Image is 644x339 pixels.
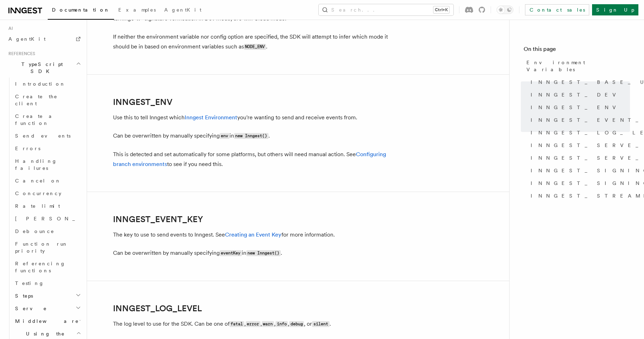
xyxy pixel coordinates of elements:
a: Contact sales [525,4,589,15]
code: NODE_ENV [244,44,266,50]
button: Steps [12,290,82,302]
span: Handling failures [15,158,57,171]
button: TypeScript SDK [6,58,82,78]
a: Handling failures [12,155,82,174]
a: Concurrency [12,187,82,200]
a: Referencing functions [12,257,82,277]
span: AgentKit [8,36,46,42]
strong: off [131,15,145,22]
span: INNGEST_DEV [531,91,620,98]
code: warn [262,321,274,327]
span: Environment Variables [526,59,630,73]
a: [PERSON_NAME] [12,212,82,225]
a: Rate limit [12,200,82,212]
span: Introduction [15,81,66,87]
code: silent [312,321,329,327]
span: Function run priority [15,241,68,254]
span: Testing [15,280,44,286]
code: error [246,321,260,327]
code: new Inngest() [246,250,281,256]
span: Create the client [15,94,58,106]
a: Environment Variables [524,56,630,76]
h4: On this page [524,45,630,56]
code: env [220,133,230,139]
p: Can be overwritten by manually specifying in . [113,248,394,258]
button: Middleware [12,315,82,327]
a: Sign Up [592,4,638,15]
span: Referencing functions [15,261,66,273]
span: TypeScript SDK [6,61,76,75]
a: INNGEST_STREAMING [528,190,630,202]
code: info [275,321,288,327]
a: Create the client [12,90,82,110]
a: INNGEST_DEV [528,88,630,101]
span: Documentation [52,7,110,13]
span: [PERSON_NAME] [15,216,118,221]
a: INNGEST_SERVE_PATH [528,152,630,164]
a: Cancel on [12,174,82,187]
code: debug [289,321,304,327]
a: Send events [12,129,82,142]
button: Toggle dark mode [497,6,513,14]
code: eventKey [220,250,242,256]
a: Inngest Environment [185,114,237,121]
a: INNGEST_EVENT_KEY [528,114,630,126]
a: INNGEST_ENV [528,101,630,114]
a: INNGEST_EVENT_KEY [113,214,203,224]
a: Debounce [12,225,82,238]
a: Documentation [48,2,114,20]
a: Examples [114,2,160,19]
span: Serve [12,305,47,312]
span: AgentKit [164,7,201,13]
p: If neither the environment variable nor config option are specified, the SDK will attempt to infe... [113,32,394,52]
strong: on [239,15,248,22]
a: Creating an Event Key [225,231,281,238]
p: The key to use to send events to Inngest. See for more information. [113,230,394,240]
span: Send events [15,133,71,139]
span: AI [6,26,13,31]
a: INNGEST_SIGNING_KEY [528,164,630,177]
button: Search...Ctrl+K [319,4,453,15]
a: Configuring branch environments [113,151,386,167]
span: Create a function [15,113,57,126]
span: Debounce [15,228,54,234]
span: INNGEST_ENV [531,104,620,111]
button: Serve [12,302,82,315]
span: Rate limit [15,203,60,209]
p: This is detected and set automatically for some platforms, but others will need manual action. Se... [113,149,394,169]
span: References [6,51,35,56]
p: The log level to use for the SDK. Can be one of , , , , , or . [113,319,394,329]
span: Concurrency [15,191,61,196]
a: Create a function [12,110,82,129]
a: INNGEST_LOG_LEVEL [528,126,630,139]
a: Introduction [12,78,82,90]
a: INNGEST_SIGNING_KEY_FALLBACK [528,177,630,190]
p: Can be overwritten by manually specifying in . [113,131,394,141]
a: INNGEST_BASE_URL [528,76,630,88]
a: Testing [12,277,82,290]
code: fatal [230,321,244,327]
a: AgentKit [6,33,82,45]
span: Middleware [12,318,79,325]
kbd: Ctrl+K [433,6,449,13]
a: Errors [12,142,82,155]
span: Steps [12,292,33,299]
a: INNGEST_SERVE_HOST [528,139,630,152]
span: Examples [118,7,156,13]
code: new Inngest() [234,133,268,139]
span: Errors [15,146,40,151]
a: AgentKit [160,2,206,19]
a: INNGEST_LOG_LEVEL [113,304,202,313]
p: Use this to tell Inngest which you're wanting to send and receive events from. [113,113,394,122]
a: Function run priority [12,238,82,257]
a: INNGEST_ENV [113,97,172,107]
span: Cancel on [15,178,61,184]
